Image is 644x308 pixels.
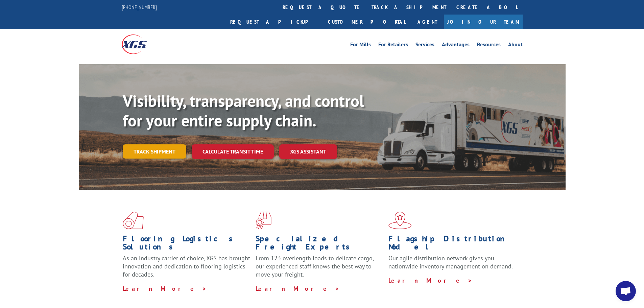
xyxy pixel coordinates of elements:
[225,15,323,29] a: Request a pickup
[122,4,157,10] a: [PHONE_NUMBER]
[350,42,371,49] a: For Mills
[256,235,383,254] h1: Specialized Freight Experts
[508,42,523,49] a: About
[279,144,337,159] a: XGS ASSISTANT
[123,90,364,131] b: Visibility, transparency, and control for your entire supply chain.
[256,254,383,284] p: From 123 overlength loads to delicate cargo, our experienced staff knows the best way to move you...
[388,212,412,229] img: xgs-icon-flagship-distribution-model-red
[123,212,144,229] img: xgs-icon-total-supply-chain-intelligence-red
[388,254,513,270] span: Our agile distribution network gives you nationwide inventory management on demand.
[477,42,501,49] a: Resources
[378,42,408,49] a: For Retailers
[323,15,411,29] a: Customer Portal
[616,281,636,301] a: Open chat
[444,15,523,29] a: Join Our Team
[415,42,434,49] a: Services
[411,15,444,29] a: Agent
[123,254,250,278] span: As an industry carrier of choice, XGS has brought innovation and dedication to flooring logistics...
[256,285,340,292] a: Learn More >
[388,235,516,254] h1: Flagship Distribution Model
[256,212,271,229] img: xgs-icon-focused-on-flooring-red
[123,235,251,254] h1: Flooring Logistics Solutions
[123,285,207,292] a: Learn More >
[442,42,470,49] a: Advantages
[388,277,473,284] a: Learn More >
[192,144,274,159] a: Calculate transit time
[123,144,186,159] a: Track shipment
